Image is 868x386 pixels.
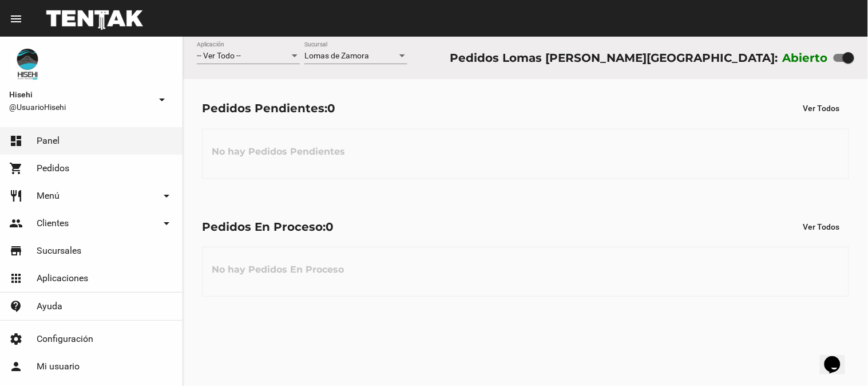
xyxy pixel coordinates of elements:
mat-icon: restaurant [9,189,23,203]
button: Ver Todos [794,98,849,119]
span: Mi usuario [37,361,80,372]
mat-icon: shopping_cart [9,162,23,175]
div: Pedidos En Proceso: [202,218,334,236]
label: Abierto [783,49,829,67]
span: Sucursales [37,245,81,257]
span: Hisehi [9,88,150,101]
span: Ayuda [37,301,62,312]
span: 0 [326,220,334,234]
mat-icon: people [9,216,23,230]
button: Ver Todos [794,216,849,237]
span: Menú [37,190,60,202]
div: Pedidos Pendientes: [202,99,335,117]
div: Pedidos Lomas [PERSON_NAME][GEOGRAPHIC_DATA]: [450,49,778,67]
mat-icon: arrow_drop_down [160,189,173,203]
span: Aplicaciones [37,273,88,284]
mat-icon: store [9,244,23,258]
h3: No hay Pedidos Pendientes [203,135,354,169]
mat-icon: settings [9,332,23,346]
span: -- Ver Todo -- [197,51,241,60]
span: Lomas de Zamora [304,51,369,60]
span: Pedidos [37,163,69,174]
mat-icon: contact_support [9,300,23,313]
span: Panel [37,135,60,147]
mat-icon: menu [9,12,23,26]
mat-icon: person [9,360,23,373]
iframe: chat widget [820,340,857,375]
span: @UsuarioHisehi [9,101,150,113]
span: Ver Todos [803,104,840,113]
mat-icon: apps [9,271,23,285]
span: 0 [327,101,335,115]
mat-icon: dashboard [9,134,23,148]
mat-icon: arrow_drop_down [155,93,169,107]
img: b10aa081-330c-4927-a74e-08896fa80e0a.jpg [9,46,46,82]
span: Ver Todos [803,222,840,231]
h3: No hay Pedidos En Proceso [203,253,353,287]
span: Clientes [37,218,69,229]
span: Configuración [37,333,93,345]
mat-icon: arrow_drop_down [160,216,173,230]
